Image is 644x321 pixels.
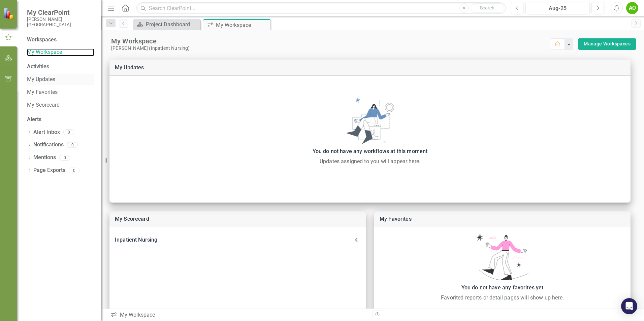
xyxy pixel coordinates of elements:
a: Page Exports [33,167,65,174]
a: My Updates [115,64,144,71]
div: You do not have any favorites yet [378,283,627,292]
a: My Favorites [380,216,412,222]
button: AO [626,2,638,14]
small: [PERSON_NAME][GEOGRAPHIC_DATA] [27,16,94,28]
div: 0 [59,155,70,160]
div: 0 [67,142,78,148]
span: Search [480,5,494,10]
div: You do not have any workflows at this moment [113,147,627,156]
a: Project Dashboard [135,20,199,29]
div: Inpatient Nursing [109,233,366,247]
div: My Workspace [111,37,550,45]
div: 0 [69,168,79,173]
button: Aug-25 [525,2,590,14]
div: Project Dashboard [146,20,199,29]
input: Search ClearPoint... [136,2,506,14]
img: ClearPoint Strategy [3,7,15,19]
div: My Workspace [110,311,367,319]
a: Manage Workspaces [584,40,631,48]
a: My Updates [27,76,94,83]
a: My Scorecard [115,216,149,222]
div: Aug-25 [528,4,587,12]
div: [PERSON_NAME] (Inpatient Nursing) [111,45,550,51]
div: Inpatient Nursing [115,235,352,245]
div: Activities [27,63,94,71]
div: Open Intercom Messenger [621,298,637,314]
a: My Workspace [27,48,94,56]
a: My Scorecard [27,101,94,109]
div: My Workspace [216,21,269,29]
a: Alert Inbox [33,129,60,136]
div: Favorited reports or detail pages will show up here. [378,294,627,302]
div: Updates assigned to you will appear here. [113,157,627,166]
div: Alerts [27,116,94,123]
a: My Favorites [27,88,94,96]
div: Workspaces [27,36,57,44]
button: Search [471,3,504,13]
a: Notifications [33,141,64,149]
a: Mentions [33,154,56,162]
span: My ClearPoint [27,8,94,16]
div: 0 [63,130,74,135]
button: Manage Workspaces [578,38,636,50]
div: split button [578,38,636,50]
